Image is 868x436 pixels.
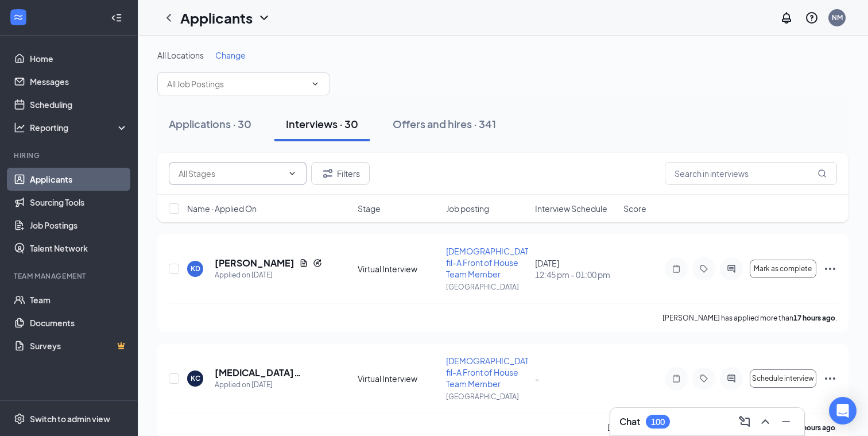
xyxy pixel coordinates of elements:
div: Open Intercom Messenger [829,397,857,425]
a: Talent Network [30,237,128,260]
h1: Applicants [180,8,253,28]
svg: WorkstreamLogo [13,11,24,23]
span: 12:45 pm - 01:00 pm [535,269,617,280]
input: All Stages [179,167,283,180]
div: Team Management [14,271,126,281]
svg: Note [669,374,683,383]
span: Mark as complete [754,265,812,273]
p: [MEDICAL_DATA][PERSON_NAME] has applied more than . [607,423,837,433]
div: Virtual Interview [358,263,439,275]
div: Virtual Interview [358,373,439,384]
svg: ChevronDown [288,169,297,178]
button: ComposeMessage [735,412,754,431]
svg: ChevronDown [311,79,320,88]
div: Applications · 30 [169,117,251,131]
svg: ActiveChat [724,264,738,273]
button: Minimize [777,412,795,431]
svg: Ellipses [823,372,837,385]
button: ChevronUp [756,412,774,431]
svg: ChevronDown [257,11,271,25]
div: Reporting [30,122,129,133]
h3: Chat [619,415,640,428]
span: Stage [358,203,381,214]
span: All Locations [157,50,204,60]
svg: QuestionInfo [805,11,819,25]
button: Schedule interview [750,369,816,388]
p: [PERSON_NAME] has applied more than . [662,313,837,323]
span: Score [623,203,646,214]
svg: ActiveChat [724,374,738,383]
div: [DATE] [535,257,617,280]
b: 17 hours ago [793,314,835,322]
svg: Settings [14,413,25,425]
svg: Tag [697,264,711,273]
a: SurveysCrown [30,334,128,357]
div: KD [191,264,200,273]
span: - [535,373,539,384]
span: Name · Applied On [187,203,257,214]
svg: Ellipses [823,262,837,276]
svg: Notifications [780,11,793,25]
input: All Job Postings [167,78,306,90]
button: Mark as complete [750,260,816,278]
svg: Note [669,264,683,273]
span: Change [215,50,246,60]
span: Interview Schedule [535,203,607,214]
a: Applicants [30,168,128,191]
svg: ChevronLeft [162,11,176,25]
p: [GEOGRAPHIC_DATA] [446,282,528,292]
svg: MagnifyingGlass [817,169,827,178]
span: [DEMOGRAPHIC_DATA]-fil-A Front of House Team Member [446,246,540,279]
svg: Document [299,258,308,268]
svg: Analysis [14,122,25,133]
a: Messages [30,70,128,93]
div: Switch to admin view [30,413,110,425]
div: Offers and hires · 341 [393,117,496,131]
div: Interviews · 30 [286,117,358,131]
svg: Reapply [313,258,322,268]
span: Job posting [446,203,489,214]
div: NM [832,13,843,22]
h5: [PERSON_NAME] [215,257,294,269]
div: Hiring [14,151,126,160]
svg: Collapse [111,12,122,24]
div: Applied on [DATE] [215,269,322,281]
svg: Filter [321,167,335,180]
a: Sourcing Tools [30,191,128,214]
svg: Minimize [779,415,793,429]
span: Schedule interview [752,375,814,383]
svg: ComposeMessage [738,415,751,429]
a: Home [30,47,128,70]
a: Scheduling [30,93,128,116]
input: Search in interviews [665,162,837,185]
a: Job Postings [30,214,128,237]
div: KC [191,373,200,383]
div: Applied on [DATE] [215,379,327,391]
div: 100 [651,417,665,427]
b: 18 hours ago [793,423,835,432]
svg: ChevronUp [758,415,772,429]
p: [GEOGRAPHIC_DATA] [446,392,528,402]
span: [DEMOGRAPHIC_DATA]-fil-A Front of House Team Member [446,356,540,389]
a: Team [30,288,128,311]
a: Documents [30,311,128,334]
button: Filter Filters [311,162,370,185]
svg: Tag [697,374,711,383]
h5: [MEDICAL_DATA][PERSON_NAME] [215,366,327,379]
